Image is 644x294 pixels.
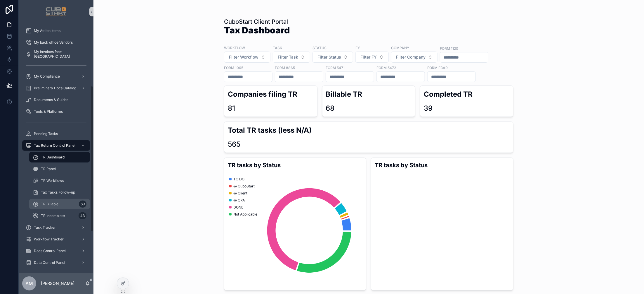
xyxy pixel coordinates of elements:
[22,71,90,82] a: My Compliance
[22,129,90,139] a: Pending Tasks
[25,280,33,287] span: AM
[22,140,90,151] a: Tax Return Control Panel
[29,211,90,221] a: TR Incomplete43
[229,54,258,60] span: Filter Workflow
[34,109,63,114] span: Tools & Platforms
[41,178,64,183] span: TR Workflows
[22,222,90,233] a: Task Tracker
[275,65,295,70] label: Form 8865
[228,161,362,170] h2: TR tasks by Status
[360,54,377,60] span: Filter FY
[34,237,64,242] span: Workflow Tracker
[224,45,245,50] label: Workflow
[317,54,341,60] span: Filter Status
[224,65,243,70] label: Form 1065
[224,52,270,63] button: Select Button
[22,95,90,105] a: Documents & Guides
[326,65,345,70] label: Form 5471
[375,161,510,170] h2: TR tasks by Status
[396,54,426,60] span: Filter Company
[424,89,510,99] h2: Completed TR
[326,89,412,99] h2: Billable TR
[233,212,257,217] span: Not Applicable
[228,89,314,99] h2: Companies filing TR
[22,83,90,93] a: Preliminary Docs Catalog
[391,45,409,50] label: Company
[22,37,90,48] a: My back office Vendors
[22,257,90,268] a: Data Control Panel
[355,45,360,50] label: FY
[278,54,298,60] span: Filter Task
[427,65,448,70] label: Form FBAR
[41,155,65,160] span: TR Dashboard
[34,49,84,59] span: My Invoices from [GEOGRAPHIC_DATA]
[34,260,65,265] span: Data Control Panel
[34,225,56,230] span: Task Tracker
[34,143,75,148] span: Tax Return Control Panel
[376,65,396,70] label: Form 5472
[22,49,90,59] a: My Invoices from [GEOGRAPHIC_DATA]
[228,140,240,149] div: 565
[29,199,90,209] a: TR Billable69
[34,28,60,33] span: My Action Items
[424,104,433,113] div: 39
[41,190,75,195] span: Tax Tasks Follow-up
[41,202,58,206] span: TR Billable
[233,177,244,182] span: TO DO
[224,18,290,26] h1: CuboStart Client Portal
[355,52,389,63] button: Select Button
[34,249,66,253] span: Docs Control Panel
[233,191,247,196] span: @ Client
[41,281,74,286] p: [PERSON_NAME]
[41,213,65,218] span: TR Incomplete
[233,198,245,203] span: @ CPA
[34,98,68,102] span: Documents & Guides
[326,104,335,113] div: 68
[22,246,90,256] a: Docs Control Panel
[46,7,66,16] img: App logo
[313,52,353,63] button: Select Button
[391,52,438,63] button: Select Button
[233,205,243,210] span: DONE
[29,175,90,186] a: TR Workflows
[34,40,73,45] span: My back office Vendors
[19,23,93,273] div: scrollable content
[228,125,510,135] h2: Total TR tasks (less N/A)
[34,131,58,136] span: Pending Tasks
[22,25,90,36] a: My Action Items
[440,46,458,51] label: Form 1120
[228,104,235,113] div: 81
[233,184,255,189] span: @ CuboStart
[224,26,290,35] h1: Tax Dashboard
[29,187,90,198] a: Tax Tasks Follow-up
[34,74,60,79] span: My Compliance
[29,152,90,163] a: TR Dashboard
[22,234,90,245] a: Workflow Tracker
[313,45,327,50] label: Status
[79,201,86,208] div: 69
[273,45,282,50] label: Task
[79,212,86,219] div: 43
[34,86,76,90] span: Preliminary Docs Catalog
[29,164,90,174] a: TR Panel
[41,167,56,171] span: TR Panel
[228,174,362,287] div: chart
[273,52,310,63] button: Select Button
[22,106,90,117] a: Tools & Platforms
